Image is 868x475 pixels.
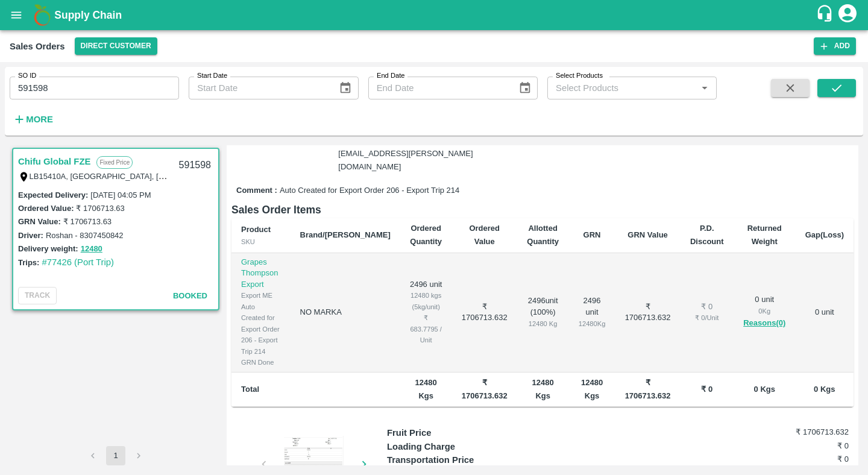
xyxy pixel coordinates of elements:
label: Ordered Value: [18,204,74,213]
button: Reasons(0) [743,316,786,330]
b: 12480 Kgs [581,378,603,400]
div: 0 unit [743,294,786,330]
a: Supply Chain [54,7,816,24]
label: Delivery weight: [18,244,78,253]
strong: More [26,115,53,124]
div: Auto Created for Export Order 206 - Export Trip 214 [241,301,281,357]
div: 0 Kg [743,306,786,316]
label: Start Date [197,71,227,81]
div: customer-support [816,4,837,26]
button: page 1 [106,446,125,465]
b: 0 Kgs [754,385,775,394]
label: Driver: [18,231,43,240]
button: Select DC [75,37,157,55]
button: 12480 [81,242,102,256]
h6: Sales Order Items [231,201,854,218]
h6: ₹ 0 [772,453,849,465]
button: Choose date [514,77,536,99]
b: ₹ 1706713.632 [625,378,671,400]
label: Roshan - 8307450842 [46,231,124,240]
b: Allotted Quantity [527,224,559,246]
div: account of current user [837,2,858,28]
p: Fruit Price [387,426,503,439]
b: ₹ 1706713.632 [462,378,508,400]
input: Start Date [189,77,329,99]
p: Loading Charge [387,440,503,453]
img: logo [30,3,54,27]
td: ₹ 1706713.632 [452,253,517,373]
button: Choose date [334,77,357,99]
div: 2496 unit [579,295,606,329]
button: open drawer [2,1,30,29]
td: 0 unit [796,253,854,373]
div: GRN Done [241,357,281,368]
div: 591598 [172,151,218,180]
b: Supply Chain [54,9,122,21]
div: ₹ 0 / Unit [690,312,724,323]
div: 12480 Kg [527,318,559,329]
span: Auto Created for Export Order 206 - Export Trip 214 [280,185,459,197]
div: 12480 kgs (5kg/unit) [410,290,442,312]
label: Comment : [236,185,277,197]
b: Brand/[PERSON_NAME] [300,230,391,239]
label: Trips: [18,258,39,267]
b: 12480 Kgs [415,378,437,400]
div: Export ME [241,290,281,301]
b: Returned Weight [747,224,782,246]
a: Chifu Global FZE [18,154,90,169]
label: ₹ 1706713.63 [76,204,124,213]
span: [PERSON_NAME][EMAIL_ADDRESS][PERSON_NAME][DOMAIN_NAME] [338,136,473,172]
td: 2496 unit [400,253,452,373]
b: Gap(Loss) [805,230,844,239]
label: [DATE] 04:05 PM [90,190,151,200]
td: NO MARKA [291,253,400,373]
b: Ordered Quantity [410,224,442,246]
div: 2496 unit ( 100 %) [527,295,559,329]
a: #77426 (Port Trip) [42,257,114,267]
h6: ₹ 0 [772,440,849,452]
b: ₹ 0 [701,385,712,394]
input: Enter SO ID [10,77,179,99]
div: ₹ 0 [690,301,724,313]
p: Fixed Price [96,156,133,169]
p: Transportation Price [387,453,503,467]
div: SKU [241,236,281,247]
div: Sales Orders [10,39,65,54]
label: ₹ 1706713.63 [63,217,112,226]
button: Open [697,80,712,96]
b: 12480 Kgs [532,378,554,400]
button: More [10,109,56,130]
b: 0 Kgs [814,385,835,394]
p: Grapes Thompson Export [241,257,281,291]
label: LB15410A, [GEOGRAPHIC_DATA], [GEOGRAPHIC_DATA], [GEOGRAPHIC_DATA], [GEOGRAPHIC_DATA] [30,171,410,181]
td: ₹ 1706713.632 [615,253,681,373]
b: GRN Value [627,230,667,239]
h6: ₹ 1706713.632 [772,426,849,438]
label: SO ID [18,71,36,81]
div: 12480 Kg [579,318,606,329]
label: GRN Value: [18,217,61,226]
label: Expected Delivery : [18,190,88,200]
label: Select Products [556,71,603,81]
label: End Date [377,71,404,81]
input: Select Products [551,80,693,96]
button: Add [814,37,856,55]
b: GRN [583,230,601,239]
span: Booked [173,291,207,300]
nav: pagination navigation [81,446,150,465]
b: Ordered Value [469,224,500,246]
b: Total [241,385,259,394]
div: ₹ 683.7795 / Unit [410,312,442,345]
b: P.D. Discount [690,224,724,246]
input: End Date [368,77,509,99]
b: Product [241,225,271,234]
